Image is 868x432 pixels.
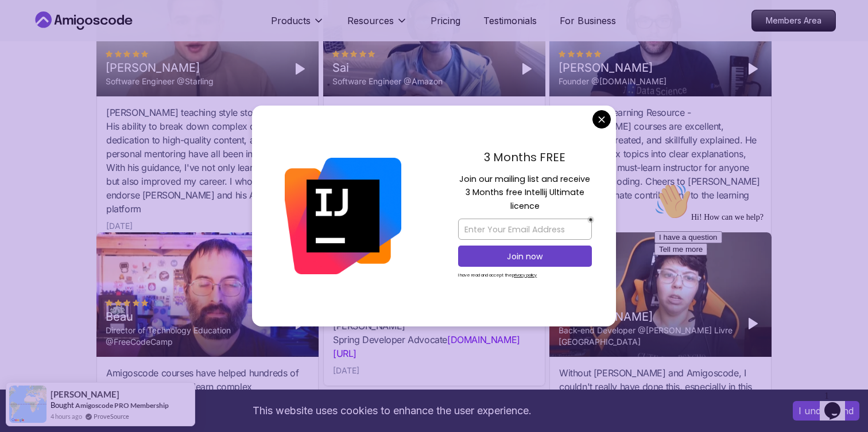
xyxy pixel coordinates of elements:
[431,14,460,28] a: Pricing
[347,14,408,37] button: Resources
[559,76,666,87] div: Founder @[DOMAIN_NAME]
[332,76,443,87] div: Software Engineer @Amazon
[751,10,836,32] a: Members Area
[752,10,835,31] p: Members Area
[347,14,394,28] p: Resources
[333,334,520,359] a: [DOMAIN_NAME][URL]
[5,5,41,41] img: :wave:
[5,5,211,77] div: 👋Hi! How can we help?I have a questionTell me more
[5,34,114,43] span: Hi! How can we help?
[5,53,72,65] button: I have a question
[106,76,214,87] div: Software Engineer @Starling
[75,401,169,410] a: Amigoscode PRO Membership
[820,386,857,421] iframe: chat widget
[333,264,536,360] div: Amigoscode does a pretty darned good job, and consistently too, covering Spring and for that, I'm...
[9,398,776,423] div: This website uses cookies to enhance the user experience.
[559,60,666,76] div: [PERSON_NAME]
[94,411,129,421] a: ProveSource
[560,14,616,28] a: For Business
[106,325,282,348] div: Director of Technology Education @FreeCodeCamp
[106,366,309,407] div: Amigoscode courses have helped hundreds of thousands of people learn complex programming topics
[483,14,537,28] a: Testimonials
[559,325,735,348] div: Back-end Developer @[PERSON_NAME] Livre [GEOGRAPHIC_DATA]
[291,60,309,78] button: Play
[9,386,46,423] img: provesource social proof notification image
[518,60,536,78] button: Play
[5,65,57,77] button: Tell me more
[333,365,359,376] div: [DATE]
[793,401,859,421] button: Accept cookies
[744,60,762,78] button: Play
[51,390,119,399] span: [PERSON_NAME]
[332,60,443,76] div: Sai
[271,14,324,37] button: Products
[650,178,857,380] iframe: chat widget
[106,220,133,232] div: [DATE]
[51,400,74,410] span: Bought
[559,309,735,325] div: [PERSON_NAME]
[271,14,311,28] p: Products
[559,366,762,421] div: Without [PERSON_NAME] and Amigoscode, I couldn't really have done this, especially in this very s...
[106,309,282,325] div: Beau
[106,106,309,216] div: [PERSON_NAME] teaching style stood out to me. His ability to break down complex concepts, his ded...
[51,411,82,421] span: 4 hours ago
[559,106,762,216] div: An Exciting Learning Resource - [PERSON_NAME] courses are excellent, thoughtfully created, and sk...
[106,60,214,76] div: [PERSON_NAME]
